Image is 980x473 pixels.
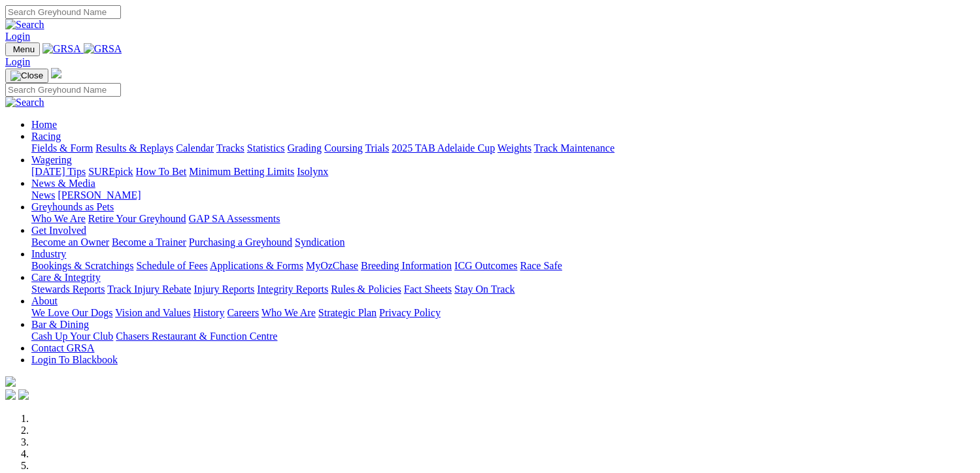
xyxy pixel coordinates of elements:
a: Stewards Reports [31,284,105,295]
a: Login [5,56,30,67]
a: Chasers Restaurant & Function Centre [116,331,277,342]
a: Care & Integrity [31,272,101,283]
a: Fields & Form [31,142,93,154]
a: News & Media [31,178,95,189]
a: Statistics [247,142,285,154]
a: Industry [31,248,66,259]
input: Search [5,83,121,97]
div: News & Media [31,189,975,201]
a: Get Involved [31,225,86,236]
a: Careers [227,307,259,318]
div: Racing [31,142,975,154]
a: Minimum Betting Limits [189,166,294,177]
a: Bookings & Scratchings [31,260,133,271]
a: Weights [498,142,532,154]
a: Fact Sheets [404,284,452,295]
img: Search [5,97,44,108]
a: Who We Are [31,213,86,224]
a: Syndication [295,236,345,248]
a: Stay On Track [454,284,515,295]
img: facebook.svg [5,389,16,400]
input: Search [5,5,121,19]
a: Login To Blackbook [31,354,118,365]
div: Wagering [31,166,975,178]
img: GRSA [84,43,122,55]
a: Greyhounds as Pets [31,201,114,212]
a: Vision and Values [115,307,190,318]
div: Care & Integrity [31,284,975,295]
a: Tracks [216,142,245,154]
img: logo-grsa-white.png [51,68,61,78]
img: Search [5,19,44,31]
a: Track Injury Rebate [107,284,191,295]
a: SUREpick [88,166,133,177]
div: Greyhounds as Pets [31,213,975,225]
a: Results & Replays [95,142,173,154]
a: We Love Our Dogs [31,307,112,318]
button: Toggle navigation [5,42,40,56]
a: Calendar [176,142,214,154]
img: logo-grsa-white.png [5,376,16,387]
span: Menu [13,44,35,54]
a: Applications & Forms [210,260,303,271]
a: Bar & Dining [31,319,89,330]
a: Racing [31,131,61,142]
a: Grading [288,142,322,154]
a: Home [31,119,57,130]
img: twitter.svg [18,389,29,400]
a: Contact GRSA [31,342,94,353]
a: Purchasing a Greyhound [189,236,292,248]
a: History [193,307,224,318]
a: Privacy Policy [379,307,441,318]
a: Login [5,31,30,42]
a: Integrity Reports [257,284,328,295]
a: Rules & Policies [331,284,401,295]
a: [DATE] Tips [31,166,86,177]
div: Get Involved [31,236,975,248]
a: About [31,295,58,306]
div: Bar & Dining [31,331,975,342]
div: About [31,307,975,319]
a: 2025 TAB Adelaide Cup [392,142,495,154]
a: Cash Up Your Club [31,331,113,342]
a: ICG Outcomes [454,260,517,271]
a: Schedule of Fees [136,260,207,271]
a: Strategic Plan [318,307,377,318]
div: Industry [31,260,975,272]
a: Track Maintenance [534,142,615,154]
a: Wagering [31,154,72,165]
a: Race Safe [520,260,562,271]
a: Become an Owner [31,236,109,248]
a: Injury Reports [194,284,254,295]
a: How To Bet [136,166,187,177]
a: Who We Are [262,307,316,318]
a: Become a Trainer [112,236,186,248]
img: Close [10,71,43,81]
a: MyOzChase [306,260,358,271]
a: News [31,189,55,201]
a: Breeding Information [361,260,452,271]
button: Toggle navigation [5,69,48,83]
a: [PERSON_NAME] [58,189,141,201]
img: GRSA [42,43,81,55]
a: Trials [365,142,389,154]
a: GAP SA Assessments [189,213,280,224]
a: Coursing [324,142,363,154]
a: Retire Your Greyhound [88,213,186,224]
a: Isolynx [297,166,328,177]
